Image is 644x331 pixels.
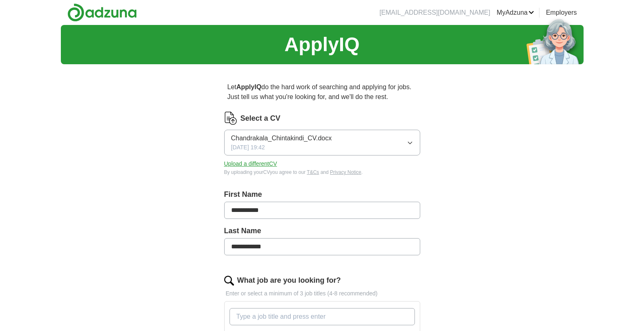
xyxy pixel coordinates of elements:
[224,79,420,105] p: Let do the hard work of searching and applying for jobs. Just tell us what you're looking for, an...
[224,112,237,125] img: CV Icon
[236,83,261,90] strong: ApplyIQ
[230,308,415,325] input: Type a job title and press enter
[224,189,420,200] label: First Name
[330,169,361,175] a: Privacy Notice
[231,133,332,143] span: Chandrakala_Chintakindi_CV.docx
[224,276,234,286] img: search.png
[497,8,534,18] a: MyAdzuna
[224,225,420,236] label: Last Name
[231,143,265,152] span: [DATE] 19:42
[224,169,420,176] div: By uploading your CV you agree to our and .
[546,8,577,18] a: Employers
[284,30,359,59] h1: ApplyIQ
[67,3,137,22] img: Adzuna logo
[224,289,420,298] p: Enter or select a minimum of 3 job titles (4-8 recommended)
[224,130,420,155] button: Chandrakala_Chintakindi_CV.docx[DATE] 19:42
[307,169,319,175] a: T&Cs
[379,8,490,18] li: [EMAIL_ADDRESS][DOMAIN_NAME]
[224,160,277,168] button: Upload a differentCV
[237,275,341,286] label: What job are you looking for?
[241,113,281,124] label: Select a CV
